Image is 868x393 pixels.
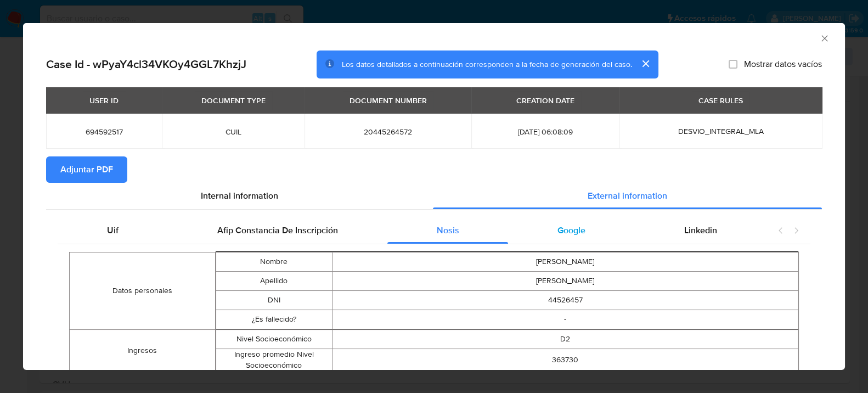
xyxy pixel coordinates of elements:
[60,158,113,182] span: Adjuntar PDF
[217,224,338,237] span: Afip Constancia De Inscripción
[729,60,737,69] input: Mostrar datos vacíos
[436,224,459,237] span: Nosis
[343,91,433,110] div: DOCUMENT NUMBER
[59,127,149,137] span: 694592517
[70,330,216,372] td: Ingresos
[201,189,278,202] span: Internal information
[632,50,658,77] button: cerrar
[684,224,717,237] span: Linkedin
[332,272,798,291] td: [PERSON_NAME]
[216,272,332,291] td: Apellido
[744,59,822,70] span: Mostrar datos vacíos
[46,183,822,209] div: Detailed info
[692,91,749,110] div: CASE RULES
[58,217,766,244] div: Detailed external info
[195,91,272,110] div: DOCUMENT TYPE
[107,224,119,237] span: Uif
[332,310,798,329] td: -
[318,127,458,137] span: 20445264572
[23,23,845,370] div: closure-recommendation-modal
[484,127,606,137] span: [DATE] 06:08:09
[332,349,798,371] td: 363730
[342,59,632,70] span: Los datos detallados a continuación corresponden a la fecha de generación del caso.
[678,126,764,137] span: DESVIO_INTEGRAL_MLA
[83,91,125,110] div: USER ID
[510,91,581,110] div: CREATION DATE
[332,252,798,272] td: [PERSON_NAME]
[216,252,332,272] td: Nombre
[70,252,216,330] td: Datos personales
[332,291,798,310] td: 44526457
[175,127,291,137] span: CUIL
[819,33,829,43] button: Cerrar ventana
[588,189,667,202] span: External information
[557,224,585,237] span: Google
[216,330,332,349] td: Nivel Socioeconómico
[216,349,332,371] td: Ingreso promedio Nivel Socioeconómico
[216,310,332,329] td: ¿Es fallecido?
[46,57,246,71] h2: Case Id - wPyaY4cl34VKOy4GGL7KhzjJ
[332,330,798,349] td: D2
[216,291,332,310] td: DNI
[46,156,127,183] button: Adjuntar PDF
